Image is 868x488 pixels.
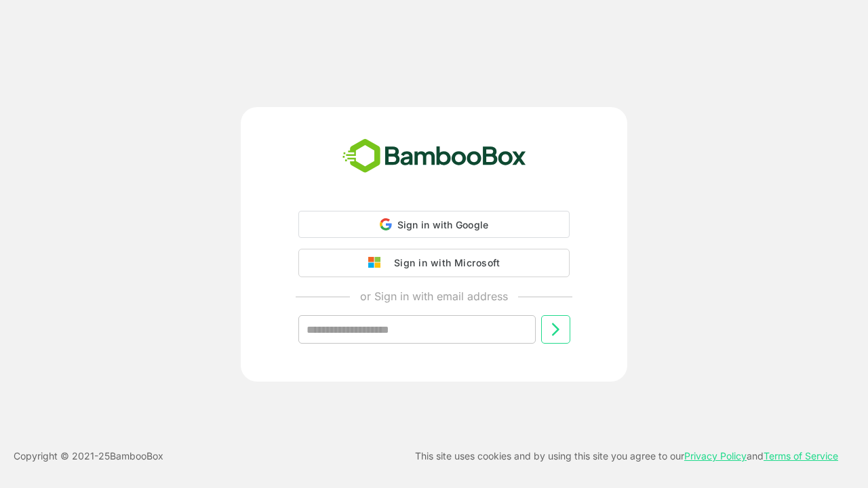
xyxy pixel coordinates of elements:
img: bamboobox [335,134,534,179]
a: Terms of Service [764,450,838,462]
a: Privacy Policy [684,450,747,462]
p: or Sign in with email address [360,288,508,304]
p: Copyright © 2021- 25 BambooBox [14,448,163,464]
div: Sign in with Microsoft [387,254,500,272]
button: Sign in with Microsoft [298,249,570,277]
span: Sign in with Google [397,219,489,230]
p: This site uses cookies and by using this site you agree to our and [415,448,838,464]
img: google [368,257,387,269]
div: Sign in with Google [298,211,570,238]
